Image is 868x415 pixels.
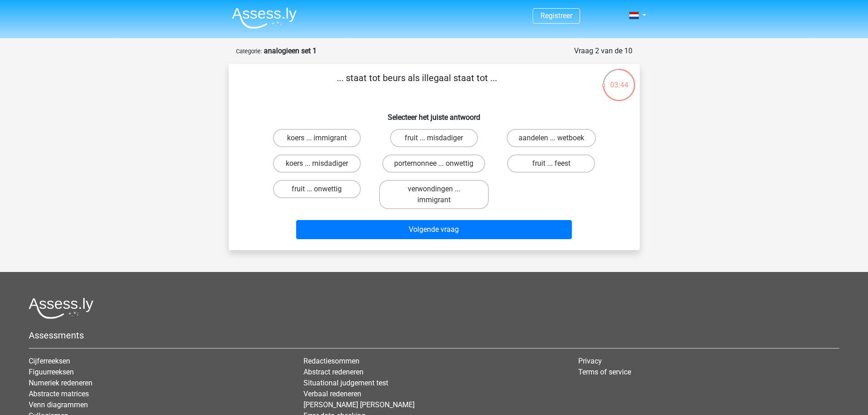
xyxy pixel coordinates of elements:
button: Volgende vraag [296,220,572,239]
a: Venn diagrammen [29,400,88,409]
a: Redactiesommen [303,357,360,365]
label: portemonnee ... onwettig [382,154,485,173]
a: Terms of service [578,368,631,376]
a: Numeriek redeneren [29,379,92,387]
label: fruit ... feest [507,154,595,173]
a: [PERSON_NAME] [PERSON_NAME] [303,400,415,409]
label: fruit ... misdadiger [390,129,478,147]
label: verwondingen ... immigrant [379,180,489,209]
a: Abstract redeneren [303,368,364,376]
a: Registreer [540,11,572,20]
a: Abstracte matrices [29,389,89,398]
label: aandelen ... wetboek [507,129,596,147]
strong: analogieen set 1 [264,46,317,55]
a: Figuurreeksen [29,368,74,376]
p: ... staat tot beurs als illegaal staat tot ... [243,71,591,98]
label: koers ... misdadiger [273,154,361,173]
label: koers ... immigrant [273,129,361,147]
h6: Selecteer het juiste antwoord [243,106,625,122]
a: Privacy [578,357,602,365]
div: Vraag 2 van de 10 [574,46,632,56]
a: Situational judgement test [303,379,388,387]
img: Assessly [232,7,297,29]
img: Assessly logo [29,297,93,319]
small: Categorie: [236,48,262,55]
a: Cijferreeksen [29,357,70,365]
div: 03:44 [602,68,636,91]
label: fruit ... onwettig [273,180,361,198]
h5: Assessments [29,330,839,341]
a: Verbaal redeneren [303,389,361,398]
